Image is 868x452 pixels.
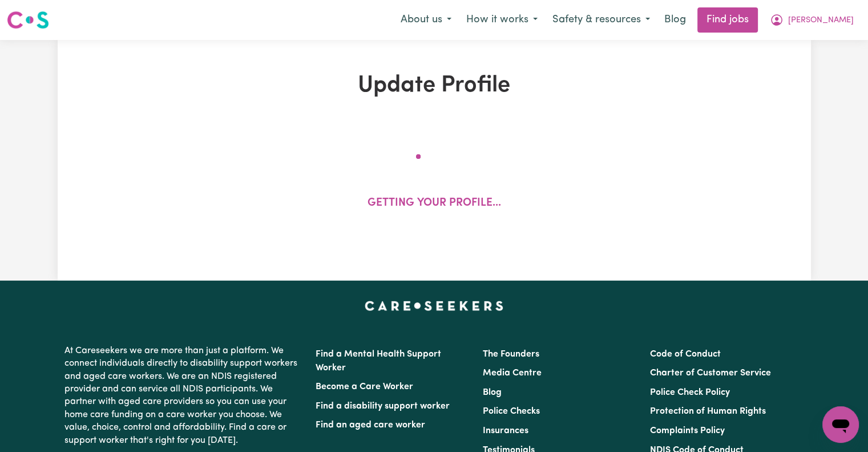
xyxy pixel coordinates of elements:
a: Become a Care Worker [316,382,413,391]
a: Protection of Human Rights [650,407,766,416]
button: Safety & resources [545,8,657,32]
a: Media Centre [483,369,542,378]
a: Police Checks [483,407,540,416]
button: About us [393,8,459,32]
a: Find jobs [697,7,758,33]
button: How it works [459,8,545,32]
h1: Update Profile [190,72,679,99]
button: My Account [762,8,861,32]
a: Careseekers logo [7,7,49,33]
p: At Careseekers we are more than just a platform. We connect individuals directly to disability su... [64,340,302,451]
p: Getting your profile... [368,195,501,212]
iframe: Button to launch messaging window [822,406,859,443]
a: Code of Conduct [650,350,721,359]
a: The Founders [483,350,539,359]
a: Find a disability support worker [316,402,450,411]
img: Careseekers logo [7,10,49,30]
a: Complaints Policy [650,426,725,435]
span: [PERSON_NAME] [788,14,854,27]
a: Police Check Policy [650,388,730,397]
a: Insurances [483,426,528,435]
a: Find a Mental Health Support Worker [316,350,441,373]
a: Charter of Customer Service [650,369,771,378]
a: Blog [483,388,502,397]
a: Find an aged care worker [316,421,425,430]
a: Careseekers home page [365,301,503,310]
a: Blog [657,7,693,33]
